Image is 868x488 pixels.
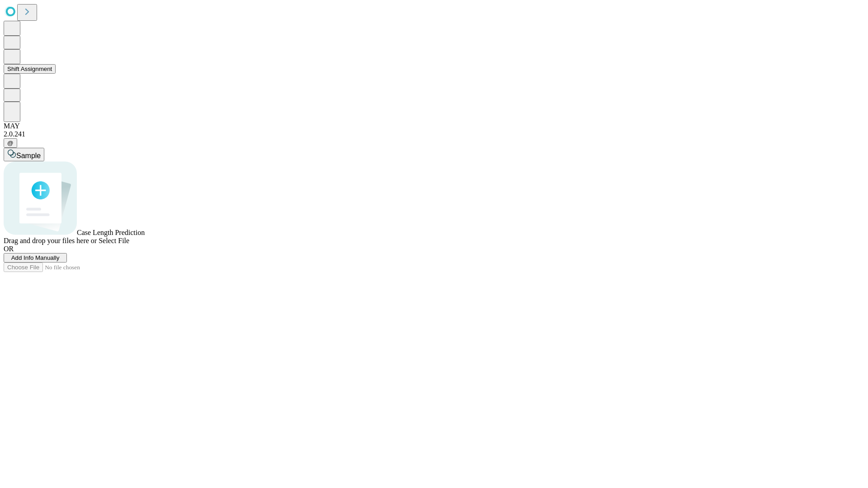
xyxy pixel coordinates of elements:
[16,152,41,160] span: Sample
[77,229,145,236] span: Case Length Prediction
[4,122,864,130] div: MAY
[4,253,67,263] button: Add Info Manually
[4,130,864,138] div: 2.0.241
[4,138,17,148] button: @
[4,148,44,161] button: Sample
[4,237,97,244] span: Drag and drop your files here or
[11,254,60,261] span: Add Info Manually
[7,140,14,146] span: @
[99,237,129,244] span: Select File
[4,245,14,253] span: OR
[4,64,56,74] button: Shift Assignment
